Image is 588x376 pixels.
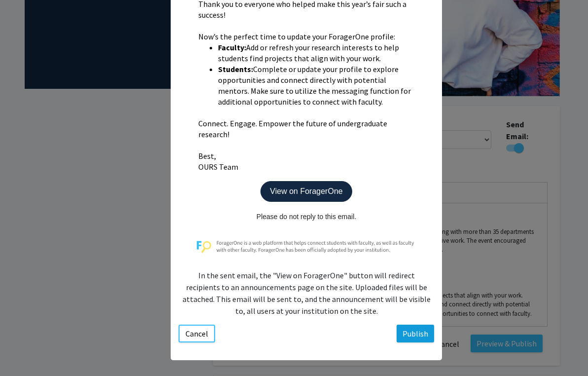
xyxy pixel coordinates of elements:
[198,161,414,172] p: OURS Team
[218,42,246,52] strong: Faculty:
[198,150,414,161] p: Best,
[260,181,352,202] p: View on ForagerOne
[257,213,356,221] span: Please do not reply to this email.
[179,325,215,342] button: Cancel
[218,42,414,64] li: Add or refresh your research interests to help students find projects that align with your work.
[181,269,432,317] p: In the sent email, the "View on ForagerOne" button will redirect recipients to an announcements p...
[218,64,414,107] li: Complete or update your profile to explore opportunities and connect directly with potential ment...
[218,64,253,74] strong: Students:
[198,31,414,42] p: Now’s the perfect time to update your ForagerOne profile:
[7,332,42,369] iframe: Chat
[397,325,434,342] button: Publish
[198,118,414,140] p: Connect. Engage. Empower the future of undergraduate research!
